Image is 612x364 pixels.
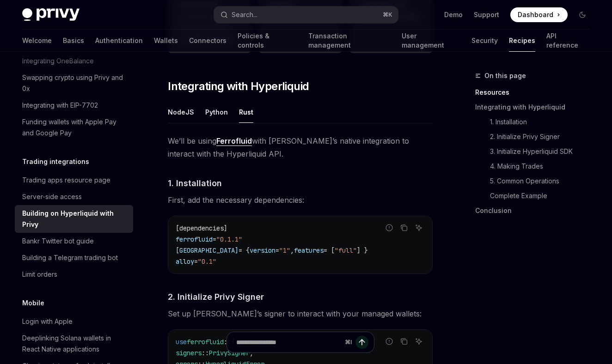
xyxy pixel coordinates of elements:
span: alloy [176,257,194,266]
a: Limit orders [15,266,133,283]
a: Trading apps resource page [15,172,133,188]
div: Integrating with EIP-7702 [22,100,98,111]
div: Bankr Twitter bot guide [22,236,94,247]
div: Trading apps resource page [22,175,110,186]
a: API reference [546,30,590,52]
a: Support [474,10,499,19]
a: 1. Installation [475,115,597,129]
div: Limit orders [22,269,57,280]
div: Swapping crypto using Privy and 0x [22,72,128,94]
span: Integrating with Hyperliquid [168,79,309,94]
div: Deeplinking Solana wallets in React Native applications [22,333,128,355]
a: Deeplinking Solana wallets in React Native applications [15,330,133,358]
span: 2. Initialize Privy Signer [168,291,264,303]
a: Welcome [22,30,52,52]
input: Ask a question... [236,332,341,352]
span: We’ll be using with [PERSON_NAME]’s native integration to interact with the Hyperliquid API. [168,134,433,160]
a: Conclusion [475,203,597,218]
a: Security [471,30,498,52]
span: "1" [279,246,290,255]
a: Integrating with Hyperliquid [475,100,597,115]
span: "0.1" [198,257,216,266]
span: = [213,235,216,243]
a: Login with Apple [15,313,133,330]
div: Rust [239,101,253,123]
a: Swapping crypto using Privy and 0x [15,69,133,97]
span: = { [239,246,250,255]
a: Dashboard [510,7,568,22]
a: Connectors [189,30,226,52]
span: dependencies [179,224,224,232]
button: Report incorrect code [383,222,395,234]
img: dark logo [22,8,80,21]
span: 1. Installation [168,177,222,189]
span: ] } [357,246,368,255]
button: Send message [355,336,368,349]
a: Authentication [95,30,143,52]
span: First, add the necessary dependencies: [168,194,433,206]
h5: Trading integrations [22,156,89,167]
a: Ferrofluid [216,136,252,146]
a: 5. Common Operations [475,174,597,188]
a: Building on Hyperliquid with Privy [15,205,133,233]
a: Demo [444,10,463,19]
a: User management [402,30,460,52]
span: = [ [324,246,335,255]
div: Search... [232,9,257,20]
span: [ [176,224,179,232]
h5: Mobile [22,297,44,309]
a: Server-side access [15,188,133,205]
a: Wallets [154,30,178,52]
a: Resources [475,85,597,100]
button: Ask AI [413,222,425,234]
a: Complete Example [475,188,597,203]
a: Recipes [509,30,535,52]
div: Python [205,101,228,123]
a: Basics [63,30,84,52]
span: [GEOGRAPHIC_DATA] [176,246,239,255]
span: , [290,246,294,255]
div: Building on Hyperliquid with Privy [22,208,128,230]
a: Integrating with EIP-7702 [15,97,133,114]
div: Funding wallets with Apple Pay and Google Pay [22,116,128,139]
a: Funding wallets with Apple Pay and Google Pay [15,114,133,141]
span: version [250,246,275,255]
div: Server-side access [22,191,82,202]
a: Transaction management [308,30,391,52]
button: Open search [214,6,398,23]
span: ] [224,224,227,232]
a: Policies & controls [238,30,297,52]
span: ⌘ K [383,11,392,18]
span: "full" [335,246,357,255]
span: "0.1.1" [216,235,242,243]
span: Set up [PERSON_NAME]’s signer to interact with your managed wallets: [168,307,433,320]
div: Login with Apple [22,316,73,327]
span: ferrofluid [176,235,213,243]
span: features [294,246,324,255]
a: 2. Initialize Privy Signer [475,129,597,144]
span: = [194,257,198,266]
span: On this page [484,70,526,81]
span: Dashboard [518,10,553,19]
a: 4. Making Trades [475,159,597,174]
div: Building a Telegram trading bot [22,252,118,263]
a: Building a Telegram trading bot [15,249,133,266]
a: Bankr Twitter bot guide [15,233,133,249]
button: Copy the contents from the code block [398,222,410,234]
div: NodeJS [168,101,194,123]
button: Toggle dark mode [575,7,590,22]
a: 3. Initialize Hyperliquid SDK [475,144,597,159]
span: = [275,246,279,255]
